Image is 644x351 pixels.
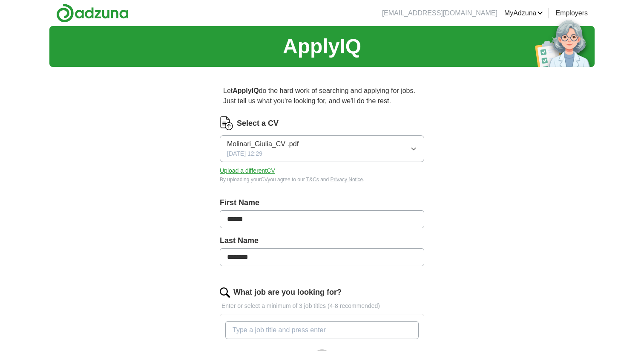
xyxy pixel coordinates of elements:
label: First Name [220,197,424,209]
a: Employers [555,8,588,18]
span: Molinari_Giulia_CV .pdf [227,139,299,149]
img: Adzuna logo [56,3,129,23]
div: By uploading your CV you agree to our and . [220,176,424,183]
a: MyAdzuna [504,8,543,18]
h1: ApplyIQ [283,31,361,62]
strong: ApplyIQ [233,87,259,94]
span: [DATE] 12:29 [227,149,262,158]
label: Last Name [220,235,424,247]
p: Let do the hard work of searching and applying for jobs. Just tell us what you're looking for, an... [220,82,424,110]
a: T&Cs [306,177,319,183]
a: Privacy Notice [331,177,363,183]
img: search.png [220,287,230,298]
p: Enter or select a minimum of 3 job titles (4-8 recommended) [220,302,424,310]
label: What job are you looking for? [233,287,342,298]
li: [EMAIL_ADDRESS][DOMAIN_NAME] [382,8,497,18]
button: Molinari_Giulia_CV .pdf[DATE] 12:29 [220,135,424,162]
img: CV Icon [220,116,233,130]
input: Type a job title and press enter [225,321,419,339]
label: Select a CV [237,118,279,129]
button: Upload a differentCV [220,166,275,175]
